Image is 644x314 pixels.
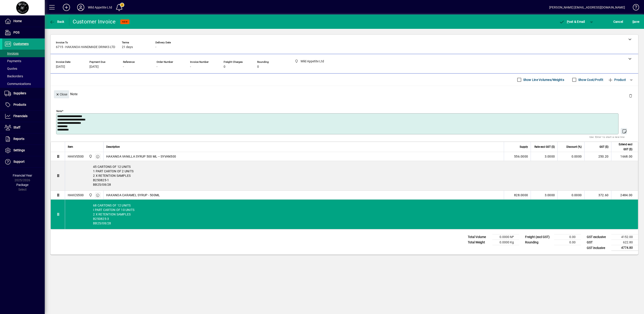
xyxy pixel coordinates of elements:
span: ave [632,18,639,25]
td: Total Weight [466,240,492,245]
a: Quotes [2,65,45,72]
span: Quotes [4,67,17,70]
div: Customer Invoice [73,18,116,25]
span: Communications [4,82,31,86]
mat-label: Note [56,110,62,113]
span: Suppliers [13,91,26,95]
a: Financials [2,111,45,122]
span: HAKANOA VANILLA SYRUP 500 ML -- SYVAN500 [106,154,176,159]
span: Package [16,183,28,187]
div: HAKVS500 [68,154,84,159]
span: Product [608,76,626,83]
label: Show Line Volumes/Weights [522,78,564,82]
td: 1668.00 [611,152,638,161]
mat-hint: Use 'Enter' to start a new line [589,134,625,139]
button: Cancel [612,18,624,26]
span: Cancel [613,18,623,25]
button: Save [631,18,640,26]
a: Invoices [2,50,45,57]
app-page-header-button: Delete [625,94,636,98]
td: 250.20 [584,152,611,161]
div: Wild Appetite Ltd [88,4,112,11]
span: - [157,65,157,69]
div: HAKCS500 [68,193,84,197]
td: GST [585,240,611,245]
span: - [123,65,124,69]
span: Staff [13,126,20,129]
span: S [632,20,634,23]
span: - [155,45,156,49]
span: Settings [13,148,25,152]
a: Products [2,99,45,110]
span: Supply [520,144,528,149]
td: 4774.80 [611,245,638,251]
td: 0.00 [554,234,581,240]
span: Payments [4,59,21,63]
div: 3.0000 [534,193,555,197]
a: Communications [2,80,45,88]
span: Wild Appetite Ltd [88,193,93,198]
button: Profile [74,3,88,11]
td: 2484.00 [611,191,638,200]
span: 556.0000 [514,154,528,159]
span: [DATE] [56,65,65,69]
span: Back [49,20,64,23]
a: Staff [2,122,45,133]
span: GST ($) [600,144,608,149]
span: Description [106,144,120,149]
span: Financial Year [13,174,32,177]
span: Discount (%) [566,144,582,149]
span: ost & Email [559,20,585,23]
span: 6715 - HAKANOA HANDMADE DRINKS LTD [56,45,115,49]
label: Show Cost/Profit [577,78,603,82]
a: Settings [2,145,45,156]
td: 4152.00 [611,234,638,240]
span: 828.0000 [514,193,528,197]
span: Invoices [4,52,19,55]
div: 45 CARTONS OF 12 UNITS 1 PART CARTON OF 2 UNITS 2 X RETENTION SAMPLES B250825-1 BB25/08/28 [65,161,638,190]
span: Financials [13,114,28,118]
td: 0.0000 [557,152,584,161]
span: - [190,65,191,69]
span: Reports [13,137,24,141]
span: Close [56,91,67,98]
div: [PERSON_NAME] [EMAIL_ADDRESS][DOMAIN_NAME] [549,4,625,11]
span: Customers [13,42,29,46]
td: 0.00 [554,240,581,245]
span: 0 [224,65,225,69]
td: 0.0000 [557,191,584,200]
app-page-header-button: Close [53,92,70,96]
span: 21 days [122,45,133,49]
div: Note [51,86,638,102]
span: P [567,20,569,23]
a: Suppliers [2,88,45,99]
button: Delete [625,90,636,101]
td: GST inclusive [585,245,611,251]
a: Support [2,156,45,167]
td: 0.0000 Kg [492,240,519,245]
a: Knowledge Base [629,1,638,15]
td: Total Volume [466,234,492,240]
button: Back [48,18,66,26]
td: Freight (excl GST) [523,234,554,240]
a: Payments [2,57,45,65]
td: 622.80 [611,240,638,245]
span: Rate excl GST ($) [534,144,555,149]
button: Post & Email [557,18,587,26]
a: Backorders [2,72,45,80]
td: GST exclusive [585,234,611,240]
span: Home [13,19,22,23]
span: Support [13,160,25,163]
span: 0 [257,65,259,69]
a: Home [2,16,45,27]
span: Wild Appetite Ltd [88,154,93,159]
td: Rounding [523,240,554,245]
span: Products [13,103,26,106]
span: Item [68,144,73,149]
span: POS [13,31,19,34]
td: 0.0000 M³ [492,234,519,240]
button: Close [54,90,69,98]
app-page-header-button: Back [45,18,69,26]
span: NEW [122,20,128,23]
td: 372.60 [584,191,611,200]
